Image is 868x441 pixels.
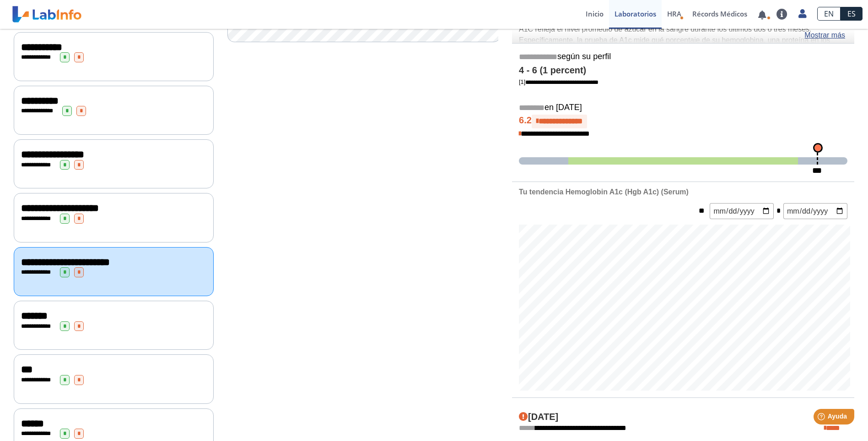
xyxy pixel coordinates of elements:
[519,52,847,62] h5: según su perfil
[519,115,847,128] h4: 6.2
[519,412,558,423] h4: [DATE]
[787,405,858,431] iframe: Help widget launcher
[519,65,847,76] h4: 4 - 6 (1 percent)
[519,103,847,113] h5: en [DATE]
[667,9,681,18] span: HRA
[519,78,598,85] a: [1]
[841,7,863,21] a: ES
[804,30,845,41] a: Mostrar más
[783,203,847,219] input: mm/dd/yyyy
[519,188,689,196] b: Tu tendencia Hemoglobin A1c (Hgb A1c) (Serum)
[817,7,841,21] a: EN
[710,203,774,219] input: mm/dd/yyyy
